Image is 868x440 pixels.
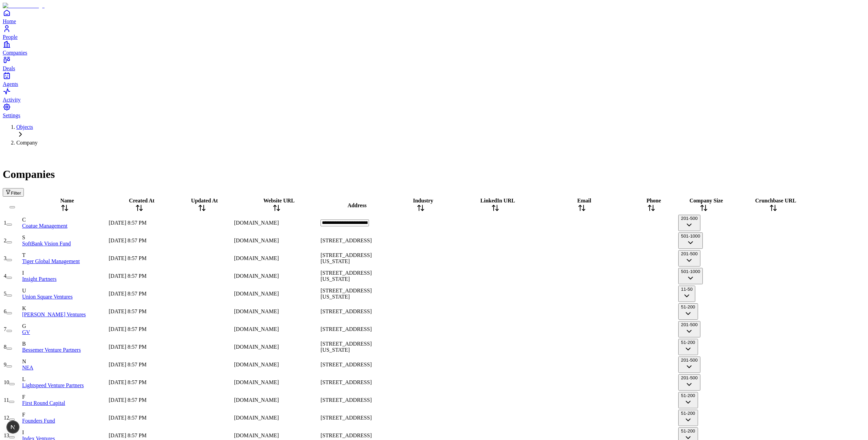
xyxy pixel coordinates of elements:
[109,238,170,244] div: [DATE] 8:57 PM
[109,326,170,332] div: [DATE] 8:57 PM
[109,238,146,243] span: [DATE] 8:57 PM
[109,308,170,315] div: [DATE] 8:57 PM
[480,198,515,203] span: LinkedIn URL
[234,326,279,332] span: [DOMAIN_NAME]
[191,198,218,203] span: Updated At
[109,362,146,367] span: [DATE] 8:57 PM
[234,344,279,350] span: [DOMAIN_NAME]
[4,326,6,332] span: 7
[4,397,9,403] span: 11
[321,379,372,385] span: [STREET_ADDRESS]
[577,198,591,203] span: Email
[3,87,865,103] a: Activity
[22,376,107,382] div: L
[22,347,81,353] a: Bessemer Venture Partners
[321,308,372,314] span: [STREET_ADDRESS]
[234,415,279,421] span: [DOMAIN_NAME]
[234,273,279,279] span: [DOMAIN_NAME]
[321,433,372,438] span: [STREET_ADDRESS]
[109,379,146,385] span: [DATE] 8:57 PM
[22,258,80,264] a: Tiger Global Management
[109,255,170,261] div: [DATE] 8:57 PM
[4,344,6,350] span: 8
[22,359,107,365] div: N
[16,140,37,146] span: Company
[4,273,6,279] span: 4
[22,382,84,388] a: Lightspeed Venture Partners
[109,273,146,279] span: [DATE] 8:57 PM
[22,241,71,246] a: SoftBank Vision Fund
[4,255,6,261] span: 3
[22,305,107,312] div: K
[22,394,107,400] div: F
[3,72,865,87] a: Agents
[234,308,279,314] span: [DOMAIN_NAME]
[109,379,170,385] div: [DATE] 8:57 PM
[755,198,796,203] span: Crunchbase URL
[647,198,661,203] span: Phone
[321,415,372,421] span: [STREET_ADDRESS]
[22,217,107,223] div: C
[3,65,15,71] span: Deals
[109,362,170,368] div: [DATE] 8:57 PM
[109,415,146,421] span: [DATE] 8:57 PM
[22,365,33,370] a: NEA
[3,97,20,103] span: Activity
[234,238,279,243] span: [DOMAIN_NAME]
[109,255,146,261] span: [DATE] 8:57 PM
[109,273,170,279] div: [DATE] 8:57 PM
[263,198,295,203] span: Website URL
[689,198,723,203] span: Company Size
[109,308,146,314] span: [DATE] 8:57 PM
[234,220,279,226] span: [DOMAIN_NAME]
[234,397,279,403] span: [DOMAIN_NAME]
[60,198,74,203] span: Name
[22,223,67,229] a: Coatue Management
[3,25,865,40] a: People
[4,433,9,438] span: 13
[109,220,146,226] span: [DATE] 8:57 PM
[321,270,372,282] span: [STREET_ADDRESS][US_STATE]
[16,124,33,130] a: Objects
[109,415,170,421] div: [DATE] 8:57 PM
[22,270,107,276] div: I
[321,341,372,353] span: [STREET_ADDRESS][US_STATE]
[22,252,107,258] div: T
[22,341,107,347] div: B
[234,379,279,385] span: [DOMAIN_NAME]
[22,294,73,300] a: Union Square Ventures
[22,312,86,317] a: [PERSON_NAME] Ventures
[22,323,107,329] div: G
[109,397,170,403] div: [DATE] 8:57 PM
[22,288,107,294] div: U
[3,40,865,56] a: Companies
[321,362,372,367] span: [STREET_ADDRESS]
[234,291,279,297] span: [DOMAIN_NAME]
[234,255,279,261] span: [DOMAIN_NAME]
[321,397,372,403] span: [STREET_ADDRESS]
[3,124,865,146] nav: Breadcrumb
[4,238,6,243] span: 2
[109,344,170,350] div: [DATE] 8:57 PM
[321,252,372,264] span: [STREET_ADDRESS][US_STATE]
[3,81,18,87] span: Agents
[22,418,55,424] a: Founders Fund
[22,234,107,241] div: S
[109,220,170,226] div: [DATE] 8:57 PM
[3,103,865,118] a: Settings
[109,433,170,439] div: [DATE] 8:57 PM
[321,326,372,332] span: [STREET_ADDRESS]
[3,3,45,9] img: Item Brain Logo
[109,397,146,403] span: [DATE] 8:57 PM
[4,308,6,314] span: 6
[4,415,9,421] span: 12
[22,429,107,436] div: I
[109,344,146,350] span: [DATE] 8:57 PM
[22,276,57,282] a: Insight Partners
[109,291,146,297] span: [DATE] 8:57 PM
[3,188,24,197] button: Filter
[4,291,6,297] span: 5
[22,329,30,335] a: GV
[109,326,146,332] span: [DATE] 8:57 PM
[321,238,372,243] span: [STREET_ADDRESS]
